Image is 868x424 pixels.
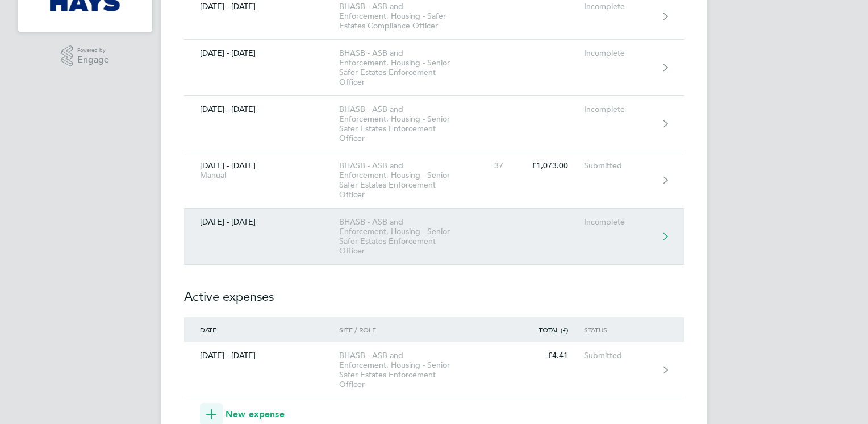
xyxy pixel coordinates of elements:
[584,351,654,360] div: Submitted
[184,217,339,227] div: [DATE] - [DATE]
[226,408,285,421] span: New expense
[184,326,339,334] div: Date
[184,265,684,317] h2: Active expenses
[584,48,654,58] div: Incomplete
[584,326,654,334] div: Status
[184,342,684,398] a: [DATE] - [DATE]BHASB - ASB and Enforcement, Housing - Senior Safer Estates Enforcement Officer£4....
[184,40,684,96] a: [DATE] - [DATE]BHASB - ASB and Enforcement, Housing - Senior Safer Estates Enforcement OfficerInc...
[339,326,469,334] div: Site / Role
[519,161,584,171] div: £1,073.00
[339,351,469,389] div: BHASB - ASB and Enforcement, Housing - Senior Safer Estates Enforcement Officer
[200,171,323,180] div: Manual
[77,45,109,55] span: Powered by
[184,152,684,209] a: [DATE] - [DATE]ManualBHASB - ASB and Enforcement, Housing - Senior Safer Estates Enforcement Offi...
[184,351,339,360] div: [DATE] - [DATE]
[184,161,339,180] div: [DATE] - [DATE]
[184,209,684,265] a: [DATE] - [DATE]BHASB - ASB and Enforcement, Housing - Senior Safer Estates Enforcement OfficerInc...
[339,161,469,199] div: BHASB - ASB and Enforcement, Housing - Senior Safer Estates Enforcement Officer
[339,217,469,256] div: BHASB - ASB and Enforcement, Housing - Senior Safer Estates Enforcement Officer
[519,351,584,360] div: £4.41
[339,2,469,31] div: BHASB - ASB and Enforcement, Housing - Safer Estates Compliance Officer
[184,105,339,114] div: [DATE] - [DATE]
[184,48,339,58] div: [DATE] - [DATE]
[519,326,584,334] div: Total (£)
[61,45,110,67] a: Powered byEngage
[584,2,654,11] div: Incomplete
[339,105,469,143] div: BHASB - ASB and Enforcement, Housing - Senior Safer Estates Enforcement Officer
[77,55,109,65] span: Engage
[469,161,519,171] div: 37
[584,161,654,171] div: Submitted
[339,48,469,87] div: BHASB - ASB and Enforcement, Housing - Senior Safer Estates Enforcement Officer
[584,217,654,227] div: Incomplete
[184,2,339,11] div: [DATE] - [DATE]
[184,96,684,152] a: [DATE] - [DATE]BHASB - ASB and Enforcement, Housing - Senior Safer Estates Enforcement OfficerInc...
[584,105,654,114] div: Incomplete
